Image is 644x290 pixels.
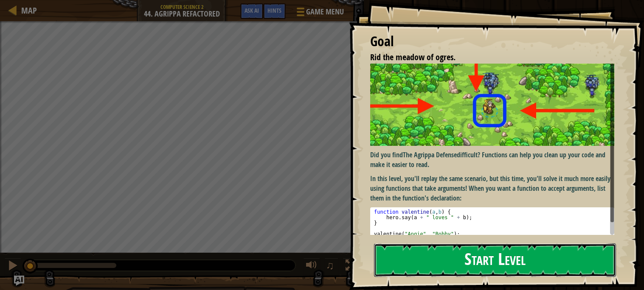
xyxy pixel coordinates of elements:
[21,5,37,16] span: Map
[370,64,614,146] img: The agrippa defense
[290,3,349,23] button: Game Menu
[240,3,263,19] button: Ask AI
[4,258,21,275] button: Ctrl + P: Pause
[303,258,320,275] button: Adjust volume
[17,5,37,16] a: Map
[306,6,344,17] span: Game Menu
[374,243,616,277] button: Start Level
[14,276,24,286] button: Ask AI
[370,32,614,51] div: Goal
[245,6,259,14] span: Ask AI
[360,51,612,64] li: Rid the meadow of ogres.
[370,51,456,63] span: Rid the meadow of ogres.
[370,174,614,203] p: In this level, you'll replay the same scenario, but this time, you'll solve it much more easily u...
[267,6,281,14] span: Hints
[326,259,335,272] span: ♫
[343,258,360,275] button: Toggle fullscreen
[370,150,614,170] p: Did you find difficult? Functions can help you clean up your code and make it easier to read.
[403,150,457,159] strong: The Agrippa Defense
[324,258,339,275] button: ♫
